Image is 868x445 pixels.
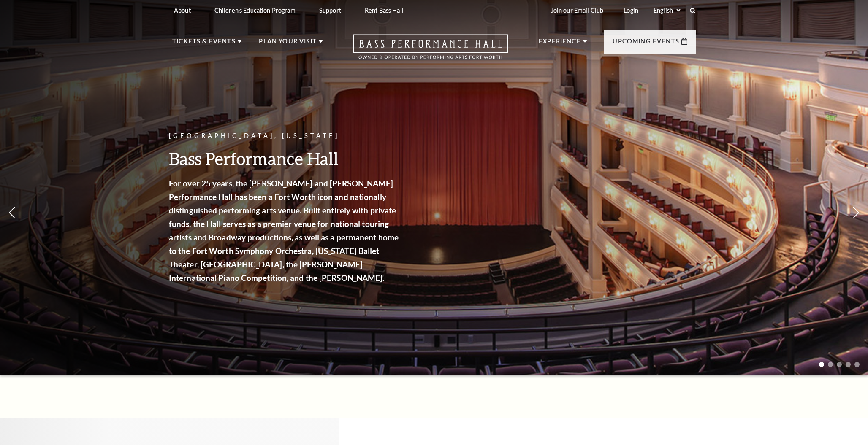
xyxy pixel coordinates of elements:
[169,131,401,141] p: [GEOGRAPHIC_DATA], [US_STATE]
[319,7,341,14] p: Support
[172,36,236,51] p: Tickets & Events
[365,7,404,14] p: Rent Bass Hall
[613,36,679,51] p: Upcoming Events
[259,36,317,51] p: Plan Your Visit
[214,7,296,14] p: Children's Education Program
[539,36,581,51] p: Experience
[169,148,401,169] h3: Bass Performance Hall
[169,178,399,283] strong: For over 25 years, the [PERSON_NAME] and [PERSON_NAME] Performance Hall has been a Fort Worth ico...
[652,6,682,14] select: Select:
[174,7,191,14] p: About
